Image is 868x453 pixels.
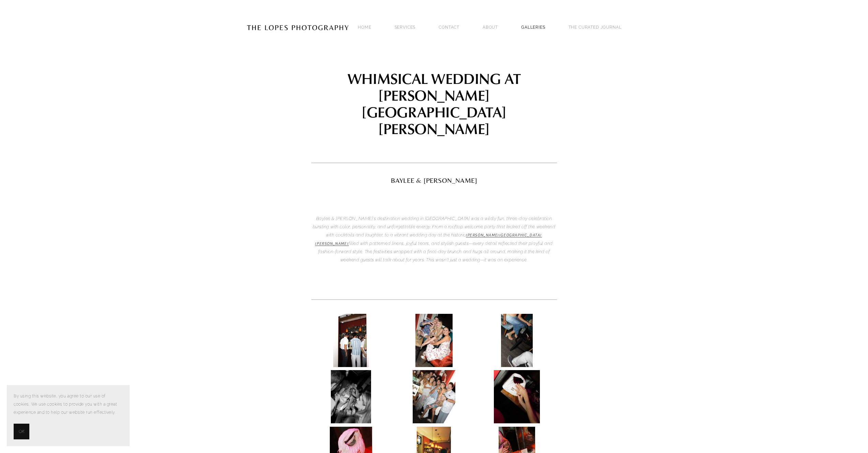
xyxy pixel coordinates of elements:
h1: WHIMSICAL WEDDING AT [PERSON_NAME][GEOGRAPHIC_DATA][PERSON_NAME] [311,70,557,137]
img: baychadwedevents-35.jpg [331,370,371,423]
img: Portugal Wedding Photographer | The Lopes Photography [247,11,349,44]
em: filled with patterned linens, joyful tears, and stylish guests—every detail reflected their playf... [318,241,554,263]
img: baychadwedevents-9.jpg [415,314,453,367]
a: ABOUT [483,23,498,32]
a: [PERSON_NAME][GEOGRAPHIC_DATA][PERSON_NAME] [315,233,542,246]
a: GALLERIES [521,23,545,32]
a: SERVICES [395,25,416,30]
h2: BAYLEE & [PERSON_NAME] [311,177,557,184]
img: baychadwedevents-36.jpg [413,370,455,423]
a: THE CURATED JOURNAL [569,23,622,32]
section: Cookie banner [7,385,130,446]
a: Home [358,23,371,32]
button: OK [14,424,29,439]
img: baychadwedevents-33.jpg [501,314,533,367]
span: OK [19,427,24,436]
em: Baylee & [PERSON_NAME]’s destination wedding in [GEOGRAPHIC_DATA] was a wildly fun, three-day cel... [313,216,557,238]
a: Contact [439,23,459,32]
img: baychadwedevents-39.jpg [494,370,540,423]
img: wedding in lisbon welcome event [333,314,369,367]
p: By using this website, you agree to our use of cookies. We use cookies to provide you with a grea... [14,392,123,417]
